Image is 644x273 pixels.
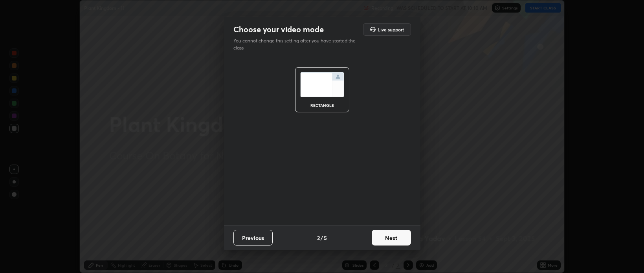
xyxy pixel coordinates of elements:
[300,72,344,97] img: normalScreenIcon.ae25ed63.svg
[317,234,320,242] h4: 2
[233,230,273,246] button: Previous
[378,27,404,32] h5: Live support
[233,24,324,35] h2: Choose your video mode
[321,234,323,242] h4: /
[324,234,327,242] h4: 5
[233,37,361,51] p: You cannot change this setting after you have started the class
[372,230,411,246] button: Next
[306,103,338,107] div: rectangle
